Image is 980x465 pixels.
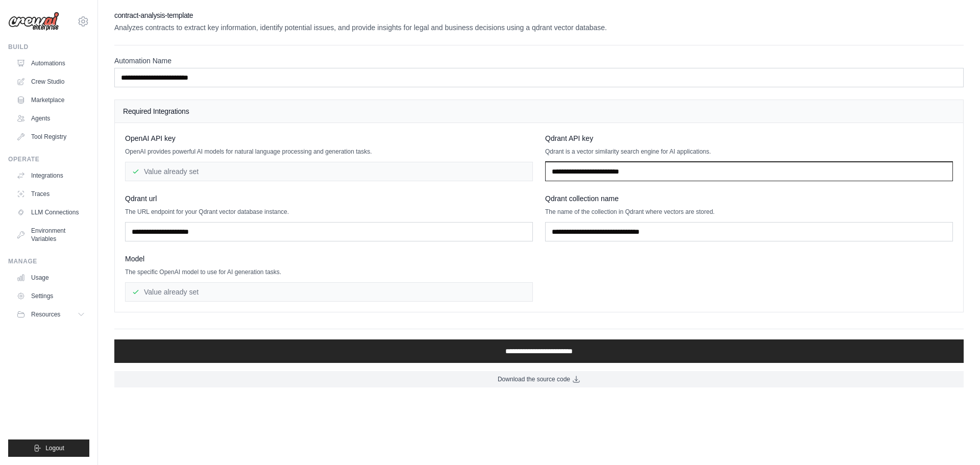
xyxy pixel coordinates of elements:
[8,43,89,51] div: Build
[12,55,89,71] a: Automations
[12,74,89,90] a: Crew Studio
[125,254,144,264] span: Model
[12,223,89,247] a: Environment Variables
[545,133,593,143] span: Qdrant API key
[12,92,89,108] a: Marketplace
[125,193,157,204] span: Qdrant url
[545,193,619,204] span: Qdrant collection name
[12,288,89,304] a: Settings
[45,444,64,452] span: Logout
[498,375,570,383] span: Download the source code
[8,12,59,31] img: Logo
[12,186,89,202] a: Traces
[12,129,89,145] a: Tool Registry
[12,110,89,127] a: Agents
[114,56,964,66] label: Automation Name
[8,257,89,265] div: Manage
[545,208,953,216] p: The name of the collection in Qdrant where vectors are stored.
[125,208,533,216] p: The URL endpoint for your Qdrant vector database instance.
[114,22,964,33] p: Analyzes contracts to extract key information, identify potential issues, and provide insights fo...
[114,371,964,387] a: Download the source code
[31,310,60,319] span: Resources
[12,204,89,221] a: LLM Connections
[8,439,89,457] button: Logout
[125,162,533,181] div: Value already set
[125,133,176,143] span: OpenAI API key
[12,270,89,286] a: Usage
[114,10,964,20] h2: contract-analysis-template
[125,268,533,276] p: The specific OpenAI model to use for AI generation tasks.
[12,306,89,323] button: Resources
[125,148,533,156] p: OpenAI provides powerful AI models for natural language processing and generation tasks.
[8,155,89,163] div: Operate
[12,167,89,184] a: Integrations
[545,148,953,156] p: Qdrant is a vector similarity search engine for AI applications.
[123,106,955,116] h4: Required Integrations
[125,282,533,302] div: Value already set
